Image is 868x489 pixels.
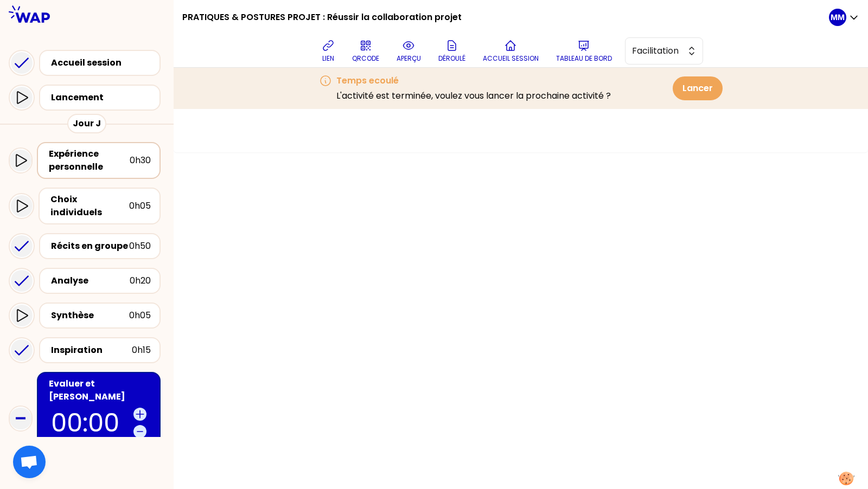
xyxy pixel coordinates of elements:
[130,154,151,167] div: 0h30
[317,35,339,67] button: lien
[397,54,421,63] p: aperçu
[51,344,132,357] div: Inspiration
[132,344,151,357] div: 0h15
[352,54,379,63] p: QRCODE
[438,54,465,63] p: Déroulé
[336,74,611,87] h3: Temps ecoulé
[348,35,384,67] button: QRCODE
[129,240,151,253] div: 0h50
[129,200,151,213] div: 0h05
[130,274,151,287] div: 0h20
[50,193,129,219] div: Choix individuels
[478,35,543,67] button: Accueil session
[49,377,151,403] div: Evaluer et [PERSON_NAME]
[556,54,612,63] p: Tableau de bord
[552,35,616,67] button: Tableau de bord
[67,114,106,133] div: Jour J
[392,35,425,67] button: aperçu
[483,54,539,63] p: Accueil session
[51,56,155,69] div: Accueil session
[625,37,703,65] button: Facilitation
[632,44,681,57] span: Facilitation
[129,309,151,322] div: 0h05
[51,410,129,435] p: 00:00
[49,147,130,173] div: Expérience personnelle
[322,54,334,63] p: lien
[831,12,845,23] p: MM
[13,446,46,478] div: Ouvrir le chat
[673,76,723,100] button: Lancer
[434,35,470,67] button: Déroulé
[51,274,130,287] div: Analyse
[51,240,129,253] div: Récits en groupe
[51,91,155,104] div: Lancement
[51,309,129,322] div: Synthèse
[829,9,859,26] button: MM
[336,89,611,102] p: L'activité est terminée, voulez vous lancer la prochaine activité ?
